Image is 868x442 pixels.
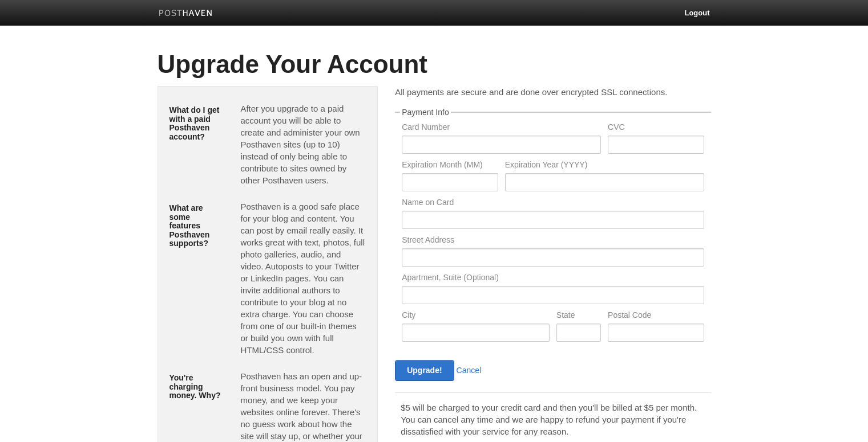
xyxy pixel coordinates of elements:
[400,108,451,116] legend: Payment Info
[169,374,224,400] h5: You're charging money. Why?
[240,103,366,186] p: After you upgrade to a paid account you will be able to create and administer your own Posthaven ...
[402,311,550,322] label: City
[159,10,213,18] img: Posthaven-bar
[395,360,454,381] input: Upgrade!
[608,311,704,322] label: Postal Code
[505,161,704,171] label: Expiration Year (YYYY)
[158,51,711,78] h1: Upgrade Your Account
[457,366,482,375] a: Cancel
[401,402,705,437] p: $5 will be charged to your credit card and then you'll be billed at $5 per month. You can cancel ...
[402,123,601,134] label: Card Number
[402,236,704,247] label: Street Address
[402,198,704,209] label: Name on Card
[402,161,498,171] label: Expiration Month (MM)
[395,86,710,98] p: All payments are secure and are done over encrypted SSL connections.
[556,311,601,322] label: State
[169,204,224,248] h5: What are some features Posthaven supports?
[169,106,224,141] h5: What do I get with a paid Posthaven account?
[608,123,704,134] label: CVC
[402,273,704,284] label: Apartment, Suite (Optional)
[240,200,366,356] p: Posthaven is a good safe place for your blog and content. You can post by email really easily. It...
